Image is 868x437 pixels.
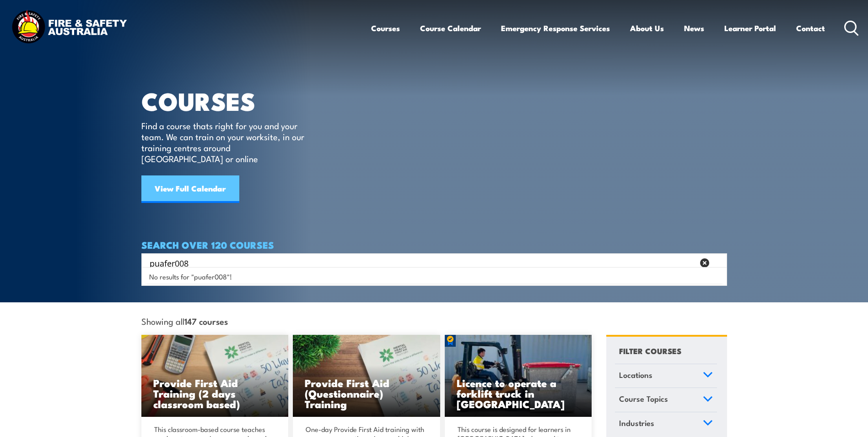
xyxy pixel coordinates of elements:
[305,377,428,409] h3: Provide First Aid (Questionnaire) Training
[141,335,289,417] img: Mental Health First Aid Training (Standard) – Classroom
[149,272,232,281] span: No results for "puafer008"!
[630,16,664,40] a: About Us
[445,335,592,417] a: Licence to operate a forklift truck in [GEOGRAPHIC_DATA]
[141,316,228,326] span: Showing all
[371,16,400,40] a: Courses
[796,16,825,40] a: Contact
[184,315,228,327] strong: 147 courses
[684,16,704,40] a: News
[141,175,239,203] a: View Full Calendar
[420,16,481,40] a: Course Calendar
[619,417,654,429] span: Industries
[619,393,668,405] span: Course Topics
[619,369,652,381] span: Locations
[293,335,440,417] a: Provide First Aid (Questionnaire) Training
[724,16,776,40] a: Learner Portal
[141,90,318,111] h1: COURSES
[445,335,592,417] img: Licence to operate a forklift truck Training
[141,240,727,250] h4: SEARCH OVER 120 COURSES
[711,257,724,269] button: Search magnifier button
[501,16,610,40] a: Emergency Response Services
[293,335,440,417] img: Mental Health First Aid Training (Standard) – Blended Classroom
[151,257,696,269] form: Search form
[141,335,289,417] a: Provide First Aid Training (2 days classroom based)
[615,364,717,388] a: Locations
[457,377,580,409] h3: Licence to operate a forklift truck in [GEOGRAPHIC_DATA]
[153,377,277,409] h3: Provide First Aid Training (2 days classroom based)
[141,120,308,164] p: Find a course thats right for you and your team. We can train on your worksite, in our training c...
[615,388,717,412] a: Course Topics
[150,256,694,270] input: Search input
[619,344,681,357] h4: FILTER COURSES
[615,412,717,436] a: Industries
